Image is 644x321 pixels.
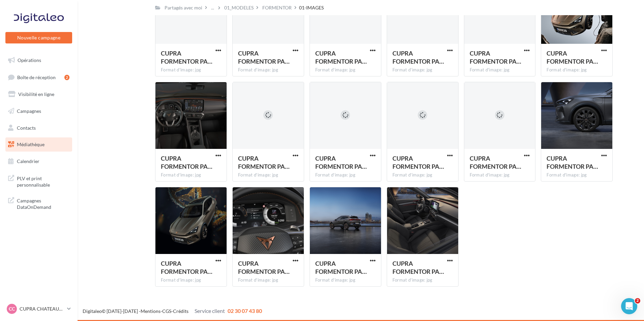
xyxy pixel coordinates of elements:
span: CUPRA FORMENTOR PA 116 [161,50,212,65]
span: © [DATE]-[DATE] - - - [83,308,262,314]
div: Format d'image: jpg [161,67,221,73]
a: Digitaleo [83,308,102,314]
div: FORMENTOR [262,4,292,11]
a: Mentions [141,308,160,314]
span: CUPRA FORMENTOR PA 069 [315,50,367,65]
span: CUPRA FORMENTOR PA 101 [392,155,444,170]
a: CC CUPRA CHATEAUROUX [5,302,72,315]
div: Format d'image: jpg [238,67,298,73]
div: Format d'image: jpg [315,172,376,178]
div: Format d'image: jpg [547,67,607,73]
a: Calendrier [4,154,74,168]
span: Visibilité en ligne [18,91,54,97]
span: CUPRA FORMENTOR PA 130 [238,50,290,65]
span: Calendrier [17,158,39,164]
span: CUPRA FORMENTOR PA 041 [315,260,367,275]
span: CUPRA FORMENTOR PA 176 [161,155,212,170]
a: Médiathèque [4,137,74,152]
div: Format d'image: jpg [315,277,376,283]
span: CUPRA FORMENTOR PA 035 [315,155,367,170]
div: Format d'image: jpg [547,172,607,178]
div: Format d'image: jpg [470,172,530,178]
div: 01_MODELES [224,4,254,11]
a: PLV et print personnalisable [4,171,74,191]
span: CUPRA FORMENTOR PA 189 [547,50,598,65]
div: Format d'image: jpg [161,277,221,283]
button: Nouvelle campagne [5,32,72,43]
span: Contacts [17,125,36,130]
div: Format d'image: jpg [161,172,221,178]
span: CUPRA FORMENTOR PA 122 [392,50,444,65]
div: Format d'image: jpg [392,277,453,283]
p: CUPRA CHATEAUROUX [20,306,64,312]
div: Format d'image: jpg [392,67,453,73]
a: Campagnes [4,104,74,118]
div: 01-IMAGES [299,4,324,11]
span: CUPRA FORMENTOR PA 153 [470,155,521,170]
a: Contacts [4,121,74,135]
div: 2 [64,75,69,80]
span: CUPRA FORMENTOR PA 073 [238,155,290,170]
a: Boîte de réception2 [4,70,74,85]
span: Campagnes DataOnDemand [17,196,69,211]
span: PLV et print personnalisable [17,174,69,188]
span: CUPRA FORMENTOR PA 169 [547,155,598,170]
span: Opérations [18,57,41,63]
div: Format d'image: jpg [238,277,298,283]
span: CC [9,306,15,312]
a: CGS [162,308,171,314]
span: 02 30 07 43 80 [228,308,262,314]
span: Campagnes [17,108,41,114]
div: Format d'image: jpg [238,172,298,178]
div: Format d'image: jpg [315,67,376,73]
span: CUPRA FORMENTOR PA 033 [392,260,444,275]
span: CUPRA FORMENTOR PA 179 [238,260,290,275]
span: Service client [195,308,225,314]
div: Format d'image: jpg [392,172,453,178]
span: Médiathèque [17,141,45,147]
div: Partagés avec moi [165,4,202,11]
a: Campagnes DataOnDemand [4,193,74,213]
div: ... [210,3,215,12]
a: Crédits [173,308,188,314]
div: Format d'image: jpg [470,67,530,73]
a: Visibilité en ligne [4,87,74,101]
span: 2 [635,298,640,303]
iframe: Intercom live chat [621,298,637,314]
span: CUPRA FORMENTOR PA 167 [161,260,212,275]
span: Boîte de réception [17,74,56,80]
span: CUPRA FORMENTOR PA 068 [470,50,521,65]
a: Opérations [4,53,74,67]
